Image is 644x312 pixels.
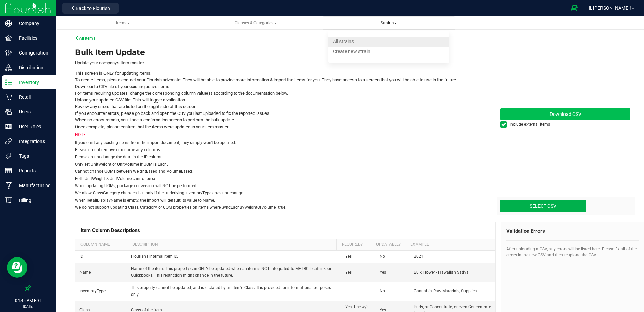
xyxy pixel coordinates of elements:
[75,70,485,77] li: This screen is ONLY for updating items.
[127,282,341,301] td: This property cannot be updated, and is dictated by an item's Class. It is provided for informati...
[75,263,127,282] td: Name
[75,117,485,123] li: When no errors remain, you'll see a confirmation screen to perform the bulk update.
[80,227,140,233] span: Item Column Descriptions
[75,132,87,137] span: NOTE:
[75,48,145,57] span: Bulk Item Update
[550,111,581,117] span: Download CSV
[75,155,164,159] span: Please do not change the data in the ID column.
[3,304,53,309] p: [DATE]
[75,239,127,251] th: Column Name
[75,176,159,181] span: Both UnitWeight & UnitVolume cannot be set.
[5,64,12,71] inline-svg: Distribution
[75,140,236,145] span: If you omit any existing items from the import document, they simply won't be updated.
[5,49,12,56] inline-svg: Configuration
[5,138,12,145] inline-svg: Integrations
[12,137,53,145] p: Integrations
[381,21,397,25] span: Strains
[12,152,53,160] p: Tags
[333,39,354,44] span: All strains
[5,108,12,115] inline-svg: Users
[5,153,12,159] inline-svg: Tags
[5,167,12,174] inline-svg: Reports
[5,182,12,189] inline-svg: Manufacturing
[375,282,410,301] td: No
[75,282,127,301] td: InventoryType
[127,251,341,263] td: Flourish's internal item ID.
[5,197,12,204] inline-svg: Billing
[341,282,375,301] td: -
[75,97,485,104] li: Upload your updated CSV file; This will trigger a validation.
[75,90,485,97] li: For items requiring updates, change the corresponding column value(s) according to the documentat...
[506,247,637,257] span: After uploading a CSV, any errors will be listed here. Please fix all of the errors in the new CS...
[410,263,495,282] td: Bulk Flower - Hawaiian Sativa
[75,251,127,263] td: ID
[75,169,193,174] span: Cannot change UOMs between WeightBased and VolumeBased.
[12,49,53,57] p: Configuration
[506,227,639,235] div: Validation Errors
[375,263,410,282] td: Yes
[500,200,586,212] div: Select CSV
[25,285,32,291] label: Pin the sidebar to full width on large screens
[341,251,375,263] td: Yes
[5,20,12,27] inline-svg: Company
[341,263,375,282] td: Yes
[5,94,12,100] inline-svg: Retail
[500,121,630,128] label: Include external items
[75,123,485,130] li: Once complete, please confirm that the items were updated in your item master.
[586,5,631,11] span: Hi, [PERSON_NAME]!
[12,108,53,116] p: Users
[75,36,95,41] a: All Items
[567,1,582,15] span: Open Ecommerce Menu
[75,83,485,90] li: Download a CSV file of your existing active items.
[127,263,341,282] td: Name of the item. This property can ONLY be updated when an item is NOT integrated to METRC, Leaf...
[12,19,53,27] p: Company
[7,257,27,278] iframe: Resource center
[12,63,53,72] p: Distribution
[410,282,495,301] td: Cannabis, Raw Materials, Supplies
[127,239,336,251] th: Description
[235,21,277,25] span: Classes & Categories
[75,147,161,152] span: Please do not remove or rename any columns.
[75,103,485,110] li: Review any errors that are listed on the right side of this screen.
[12,34,53,42] p: Facilities
[333,49,370,54] span: Create new strain
[76,5,110,11] span: Back to Flourish
[375,251,410,263] td: No
[12,196,53,204] p: Billing
[336,239,371,251] th: Required?
[12,93,53,101] p: Retail
[371,239,405,251] th: Updatable?
[12,167,53,175] p: Reports
[75,110,485,117] li: If you encounter errors, please go back and open the CSV you last uploaded to fix the reported is...
[75,183,197,188] span: When updating UOMs, package conversion will NOT be performed.
[62,3,119,14] button: Back to Flourish
[75,60,144,65] span: Update your company's item master
[75,76,485,83] li: To create items, please contact your Flourish advocate. They will be able to provide more informa...
[3,298,53,304] p: 04:45 PM EDT
[75,162,168,167] span: Only set UnitWeight or UnitVolume if UOM is Each.
[5,35,12,41] inline-svg: Facilities
[75,205,286,210] span: We do not support updating Class, Category, or UOM properties on items where SyncEachByWeightOrVo...
[75,198,215,203] span: When RetailDisplayName is empty, the import will default its value to Name.
[410,251,495,263] td: 2021
[405,239,491,251] th: Example
[5,123,12,130] inline-svg: User Roles
[12,181,53,190] p: Manufacturing
[12,122,53,131] p: User Roles
[5,79,12,86] inline-svg: Inventory
[75,191,244,195] span: We allow ClassCategory changes, but only if the underlying InventoryType does not change.
[116,21,130,25] span: Items
[12,78,53,86] p: Inventory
